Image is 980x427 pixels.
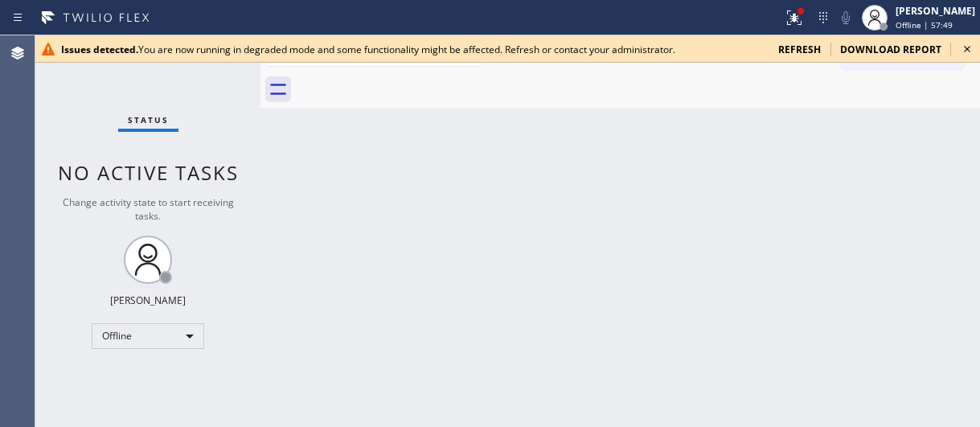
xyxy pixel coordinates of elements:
div: You are now running in degraded mode and some functionality might be affected. Refresh or contact... [61,43,765,56]
div: Offline [92,323,204,349]
span: download report [840,43,941,56]
span: Change activity state to start receiving tasks. [63,195,234,223]
div: [PERSON_NAME] [896,4,975,18]
b: Issues detected. [61,43,138,56]
span: refresh [778,43,821,56]
div: [PERSON_NAME] [110,294,186,307]
span: Offline | 57:49 [896,19,953,31]
button: Mute [834,6,857,29]
span: No active tasks [58,159,239,186]
span: Status [128,114,169,125]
